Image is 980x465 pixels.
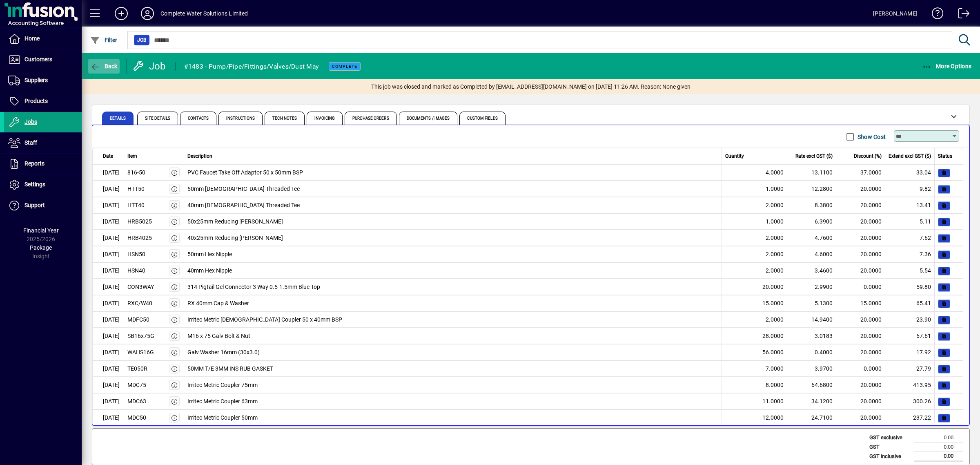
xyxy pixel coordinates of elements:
td: 0.00 [914,442,963,452]
td: [DATE] [92,262,124,279]
td: 34.1200 [787,393,836,409]
span: 2.0000 [766,266,784,275]
span: Reason: None given [641,83,690,91]
td: 20.0000 [836,409,885,426]
td: 33.04 [885,164,935,181]
span: Financial Year [23,227,59,234]
button: More Options [920,59,974,74]
td: [DATE] [92,230,124,246]
td: 5.54 [885,262,935,279]
span: Extend excl GST ($) [889,152,931,160]
a: Settings [4,174,82,195]
span: Job [137,36,146,44]
td: [DATE] [92,181,124,197]
td: 20.0000 [836,246,885,262]
td: 3.0183 [787,328,836,344]
div: MDC50 [127,414,146,422]
td: 23.90 [885,311,935,328]
td: 300.26 [885,393,935,409]
td: 15.0000 [836,295,885,311]
div: MDC75 [127,381,146,389]
span: Reports [24,160,45,167]
td: PVC Faucet Take Off Adaptor 50 x 50mm BSP [184,164,722,181]
span: Settings [24,181,45,188]
span: More Options [922,63,972,69]
div: HSN50 [127,250,145,259]
span: Discount (%) [854,152,882,160]
td: [DATE] [92,164,124,181]
div: #1483 - Pump/Pipe/Fittings/Valves/Dust May [184,60,319,73]
td: 2.9900 [787,279,836,295]
td: 27.79 [885,360,935,377]
td: [DATE] [92,295,124,311]
td: [DATE] [92,409,124,426]
span: Documents / Images [407,116,450,121]
div: HSN40 [127,266,145,275]
td: [DATE] [92,377,124,393]
span: Item [127,152,137,160]
span: 20.0000 [762,283,784,291]
div: Job [133,60,167,73]
td: 20.0000 [836,181,885,197]
span: 12.0000 [762,414,784,422]
span: Details [110,116,126,121]
span: 56.0000 [762,348,784,357]
td: GST inclusive [865,452,914,461]
td: 17.92 [885,344,935,360]
span: 2.0000 [766,315,784,324]
button: Back [88,59,120,74]
td: RX 40mm Cap & Washer [184,295,722,311]
td: 20.0000 [836,213,885,230]
button: Profile [134,6,160,21]
td: 20.0000 [836,311,885,328]
td: [DATE] [92,213,124,230]
td: 0.4000 [787,344,836,360]
td: 50x25mm Reducing [PERSON_NAME] [184,213,722,230]
td: 4.7600 [787,230,836,246]
span: Status [938,152,952,160]
span: Custom Fields [467,116,497,121]
span: Staff [24,139,37,146]
a: Home [4,29,82,49]
span: 1.0000 [766,185,784,193]
td: [DATE] [92,279,124,295]
a: Reports [4,154,82,174]
td: 20.0000 [836,230,885,246]
div: HTT50 [127,185,145,193]
label: Show Cost [856,133,886,141]
span: Date [103,152,113,160]
td: [DATE] [92,360,124,377]
div: 816-50 [127,168,145,177]
td: 20.0000 [836,262,885,279]
td: 20.0000 [836,377,885,393]
a: Suppliers [4,70,82,91]
td: [DATE] [92,311,124,328]
td: 20.0000 [836,344,885,360]
td: 5.1300 [787,295,836,311]
span: 2.0000 [766,234,784,242]
td: 40x25mm Reducing [PERSON_NAME] [184,230,722,246]
td: 50mm Hex Nipple [184,246,722,262]
td: 413.95 [885,377,935,393]
span: Support [24,202,45,208]
a: Customers [4,49,82,70]
td: 3.4600 [787,262,836,279]
td: Irritec Metric [DEMOGRAPHIC_DATA] Coupler 50 x 40mm BSP [184,311,722,328]
td: 13.41 [885,197,935,213]
td: M16 x 75 Galv Bolt & Nut [184,328,722,344]
a: Staff [4,133,82,153]
td: 40mm Hex Nipple [184,262,722,279]
a: Knowledge Base [926,2,944,28]
div: CON3WAY [127,283,154,291]
td: 5.11 [885,213,935,230]
span: Instructions [226,116,255,121]
td: 59.80 [885,279,935,295]
span: Quantity [725,152,744,160]
a: Products [4,91,82,112]
td: [DATE] [92,246,124,262]
td: Galv Washer 16mm (30x3.0) [184,344,722,360]
div: MDFC50 [127,315,149,324]
span: Back [90,63,118,69]
span: 15.0000 [762,299,784,308]
div: HTT40 [127,201,145,210]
